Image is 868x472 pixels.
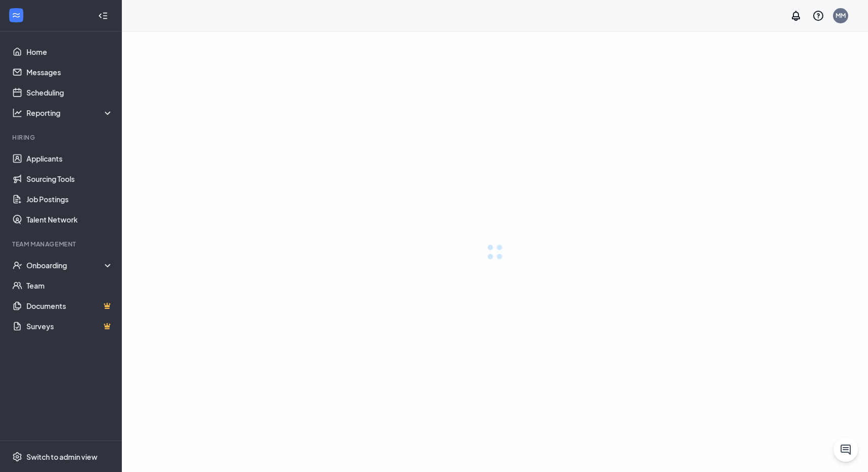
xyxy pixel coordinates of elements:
svg: Analysis [12,108,22,118]
svg: Collapse [98,11,108,21]
svg: ChatActive [840,444,852,456]
a: SurveysCrown [26,316,113,336]
svg: Notifications [790,10,802,22]
a: Talent Network [26,209,113,230]
a: DocumentsCrown [26,296,113,316]
svg: Settings [12,452,22,462]
a: Applicants [26,148,113,169]
div: Team Management [12,240,111,248]
a: Home [26,42,113,62]
a: Sourcing Tools [26,169,113,189]
a: Messages [26,62,113,82]
div: Onboarding [26,260,114,270]
div: MM [836,11,846,20]
button: ChatActive [833,437,858,462]
svg: QuestionInfo [812,10,824,22]
div: Reporting [26,108,114,118]
a: Team [26,275,113,296]
div: Hiring [12,133,111,142]
svg: WorkstreamLogo [11,10,21,20]
a: Scheduling [26,82,113,103]
svg: UserCheck [12,260,22,270]
div: Switch to admin view [26,452,97,462]
a: Job Postings [26,189,113,209]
